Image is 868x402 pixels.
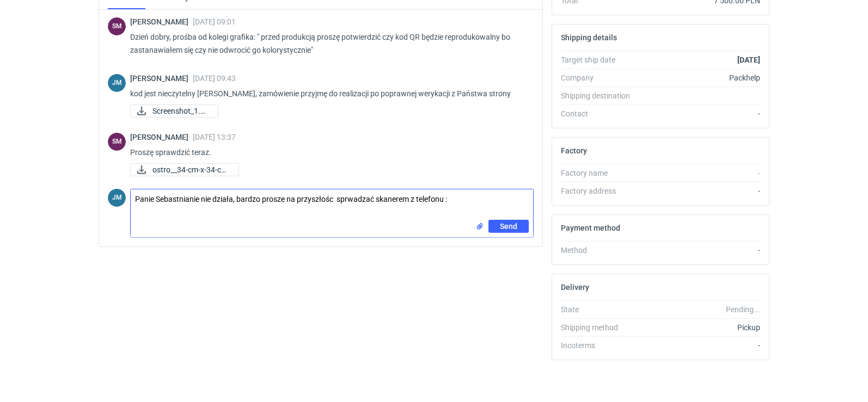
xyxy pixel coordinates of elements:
[640,168,760,178] div: -
[640,72,760,83] div: Packhelp
[130,17,193,26] span: [PERSON_NAME]
[108,17,126,35] figcaption: SM
[561,108,640,119] div: Contact
[640,245,760,256] div: -
[108,74,126,92] div: Joanna Myślak
[561,245,640,256] div: Method
[737,55,760,64] strong: [DATE]
[130,133,193,141] span: [PERSON_NAME]
[130,74,193,83] span: [PERSON_NAME]
[108,133,126,151] div: Sebastian Markut
[108,189,126,207] figcaption: JM
[561,33,617,42] h2: Shipping details
[640,108,760,119] div: -
[640,185,760,196] div: -
[488,220,529,233] button: Send
[152,164,230,176] span: ostro__34-cm-x-34-cm...
[193,133,236,141] span: [DATE] 13:37
[726,305,760,314] em: Pending...
[561,322,640,333] div: Shipping method
[108,17,126,35] div: Sebastian Markut
[108,189,126,207] div: Joanna Myślak
[561,54,640,65] div: Target ship date
[130,163,239,176] a: ostro__34-cm-x-34-cm...
[640,322,760,333] div: Pickup
[193,74,236,83] span: [DATE] 09:43
[500,222,517,230] span: Send
[130,146,525,159] p: Proszę sprawdzić teraz.
[561,90,640,101] div: Shipping destination
[561,146,587,155] h2: Factory
[561,185,640,196] div: Factory address
[108,74,126,92] figcaption: JM
[561,283,589,292] h2: Delivery
[130,30,525,57] p: Dzień dobry, prośba od kolegi grafika: " przed produkcją proszę potwierdzić czy kod QR będzie rep...
[152,105,209,117] span: Screenshot_1.png
[130,104,218,117] a: Screenshot_1.png
[130,163,239,176] div: ostro__34-cm-x-34-cm-x-4-cm__WAVL__d0__oR926208700__outside__v2.pdf
[131,189,533,220] textarea: Panie Sebastnianie nie działa, bardzo prosze na przyszłośc sprwadzać skanerem z telefonu :
[193,17,236,26] span: [DATE] 09:01
[561,304,640,315] div: State
[561,224,620,232] h2: Payment method
[561,72,640,83] div: Company
[561,340,640,351] div: Incoterms
[108,133,126,151] figcaption: SM
[561,168,640,178] div: Factory name
[640,340,760,351] div: -
[130,87,525,100] p: kod jest nieczytelny [PERSON_NAME], zamówienie przyjmę do realizacji po poprawnej werykacji z Pań...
